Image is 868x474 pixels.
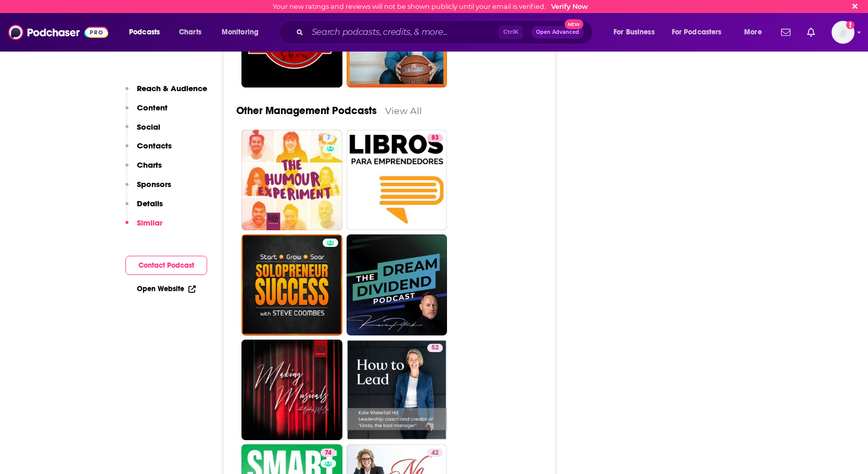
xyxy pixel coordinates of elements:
span: For Business [614,25,655,40]
button: Content [125,103,168,122]
span: Podcasts [129,25,160,40]
img: Podchaser - Follow, Share and Rate Podcasts [8,22,108,42]
div: Search podcasts, credits, & more... [289,20,603,44]
a: 83 [347,130,448,231]
a: Show notifications dropdown [777,23,795,41]
a: View All [385,105,422,116]
img: User Profile [832,21,854,44]
a: 52 [347,340,448,441]
span: 52 [431,343,439,353]
span: Charts [179,25,201,40]
button: Show profile menu [832,21,854,44]
button: open menu [606,24,668,41]
p: Sponsors [137,179,171,189]
p: Contacts [137,141,172,151]
p: Content [137,103,168,113]
button: Contacts [125,141,172,160]
a: 52 [427,344,443,352]
div: Your new ratings and reviews will not be shown publicly until your email is verified. [273,3,588,10]
span: Monitoring [222,25,259,40]
a: Other Management Podcasts [236,104,377,117]
a: 74 [321,448,336,457]
span: Logged in as jbarbour [832,21,854,44]
a: 42 [427,448,443,457]
button: Open AdvancedNew [531,26,584,39]
span: 7 [327,133,330,143]
button: Reach & Audience [125,83,207,103]
p: Details [137,198,163,208]
button: Similar [125,218,162,237]
p: Social [137,122,160,132]
input: Search podcasts, credits, & more... [308,24,499,41]
button: Sponsors [125,179,171,198]
a: Charts [172,24,208,41]
p: Charts [137,160,162,170]
a: Verify Now [551,3,588,10]
button: open menu [665,24,737,41]
span: More [744,25,762,40]
a: Open Website [137,284,196,293]
span: Open Advanced [536,30,579,35]
button: open menu [214,24,272,41]
button: Social [125,122,160,141]
a: Show notifications dropdown [803,23,819,41]
button: Charts [125,160,162,179]
p: Similar [137,218,162,228]
span: For Podcasters [672,25,722,40]
span: New [565,19,583,29]
button: open menu [737,24,775,41]
span: Ctrl K [499,26,523,39]
svg: Email not verified [846,21,854,29]
a: 7 [241,130,342,231]
a: 83 [427,134,443,142]
button: open menu [122,24,173,41]
button: Details [125,198,163,218]
span: 42 [431,448,439,458]
span: 83 [431,133,439,143]
span: 74 [325,448,331,458]
p: Reach & Audience [137,83,207,93]
button: Contact Podcast [125,256,207,275]
a: 7 [323,134,335,142]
